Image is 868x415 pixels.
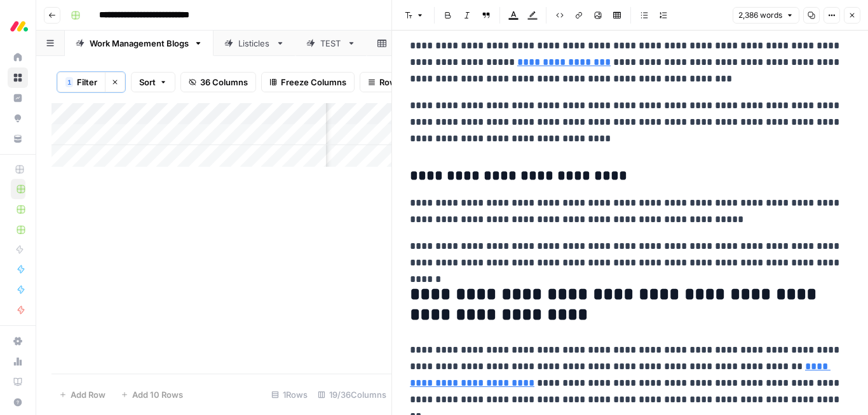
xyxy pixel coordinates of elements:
button: Add 10 Rows [113,384,191,405]
a: Settings [8,331,28,351]
a: Insights [8,88,28,108]
button: Workspace: Monday.com [8,10,28,42]
span: 36 Columns [200,76,248,88]
button: Help + Support [8,392,28,412]
div: TEST [320,37,342,50]
span: 1 [67,77,71,87]
a: Opportunities [8,108,28,129]
span: Sort [139,76,156,88]
button: Freeze Columns [261,72,355,92]
span: Freeze Columns [281,76,346,88]
span: 2,386 words [738,10,782,21]
button: 2,386 words [733,7,799,24]
a: Learning Hub [8,372,28,392]
button: 36 Columns [180,72,256,92]
a: Usage [8,351,28,372]
div: Listicles [238,37,271,50]
a: Work Management Blogs [65,31,214,56]
a: Home [8,47,28,67]
button: Row Height [360,72,433,92]
a: Browse [8,67,28,88]
button: Sort [131,72,175,92]
button: Add Row [51,384,113,405]
button: 1Filter [57,72,105,92]
span: Add 10 Rows [132,388,183,401]
div: 19/36 Columns [313,384,391,405]
div: 1 Rows [266,384,313,405]
div: Work Management Blogs [90,37,189,50]
img: Monday.com Logo [8,15,31,38]
a: Your Data [8,129,28,149]
span: Row Height [379,76,425,88]
a: TEST [295,31,367,56]
span: Filter [77,76,97,88]
a: Listicles [214,31,295,56]
span: Add Row [71,388,105,401]
a: Blank [367,31,438,56]
div: 1 [65,77,73,87]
